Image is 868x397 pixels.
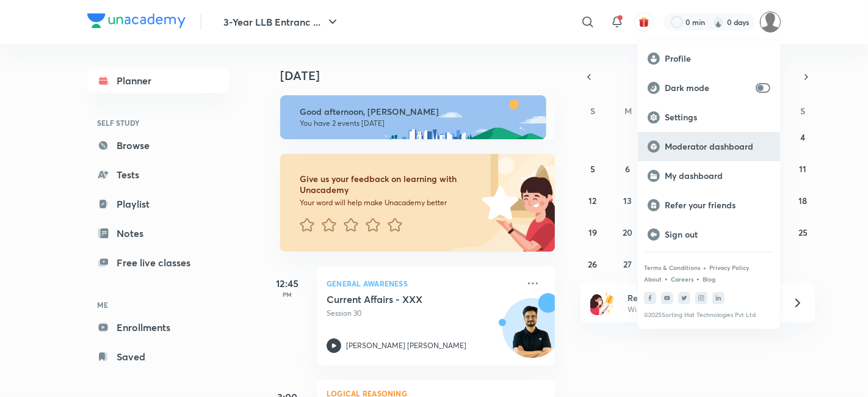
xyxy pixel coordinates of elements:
a: Terms & Conditions [644,264,700,271]
p: Settings [665,112,770,123]
a: Refer your friends [638,191,780,220]
a: Blog [703,275,715,283]
p: Sign out [665,229,770,240]
a: My dashboard [638,161,780,191]
div: • [664,273,668,284]
p: Moderator dashboard [665,141,770,152]
div: • [696,273,700,284]
a: Privacy Policy [709,264,749,271]
a: About [644,275,662,283]
p: Refer your friends [665,200,770,211]
div: • [703,262,707,273]
p: My dashboard [665,170,770,181]
p: Profile [665,53,770,64]
a: Profile [638,44,780,73]
a: Careers [671,275,693,283]
a: Settings [638,103,780,132]
p: © 2025 Sorting Hat Technologies Pvt Ltd [644,311,774,319]
p: Dark mode [665,82,751,93]
a: Moderator dashboard [638,132,780,161]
